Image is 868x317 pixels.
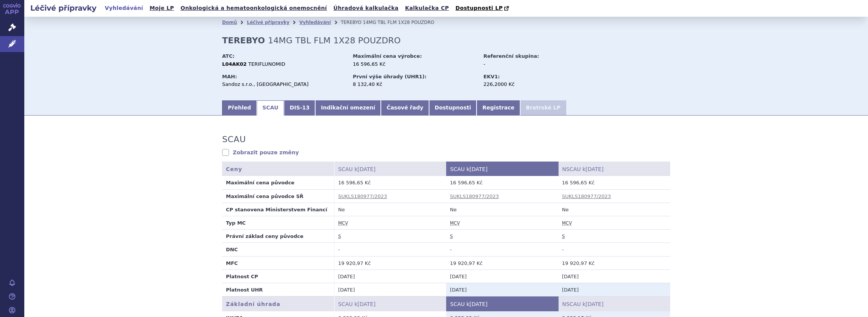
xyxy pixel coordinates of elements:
[562,234,565,239] abbr: stanovena nebo změněna ve správním řízení podle zákona č. 48/1997 Sb. ve znění účinném od 1.1.2008
[334,296,446,311] th: SCAU k
[446,269,558,283] td: [DATE]
[222,100,257,116] a: Přehled
[299,20,331,25] a: Vyhledávání
[226,287,263,293] strong: Platnost UHR
[470,301,488,307] span: [DATE]
[222,149,299,156] a: Zobrazit pouze změny
[446,243,558,256] td: -
[562,193,611,199] a: SUKLS180977/2023
[222,296,334,311] th: Základní úhrada
[338,193,387,199] a: SUKLS180977/2023
[247,20,289,25] a: Léčivé přípravky
[341,20,361,25] span: TEREBYO
[226,233,303,239] strong: Právní základ ceny původce
[334,203,446,216] td: Ne
[453,3,513,14] a: Dostupnosti LP
[558,203,670,216] td: Ne
[334,243,446,256] td: -
[558,283,670,296] td: [DATE]
[558,296,670,311] th: NSCAU k
[586,301,603,307] span: [DATE]
[315,100,381,116] a: Indikační omezení
[222,20,237,25] a: Domů
[483,53,539,59] strong: Referenční skupina:
[334,176,446,189] td: 16 596,65 Kč
[450,234,453,239] abbr: stanovena nebo změněna ve správním řízení podle zákona č. 48/1997 Sb. ve znění účinném od 1.1.2008
[257,100,284,116] a: SCAU
[446,203,558,216] td: Ne
[353,81,476,88] div: 8 132,40 Kč
[334,256,446,269] td: 19 920,97 Kč
[450,220,460,226] abbr: maximální cena výrobce
[24,3,103,13] h2: Léčivé přípravky
[334,269,446,283] td: [DATE]
[429,100,477,116] a: Dostupnosti
[446,256,558,269] td: 19 920,97 Kč
[226,193,303,199] strong: Maximální cena původce SŘ
[334,283,446,296] td: [DATE]
[222,74,237,79] strong: MAH:
[446,296,558,311] th: SCAU k
[334,162,446,176] th: SCAU k
[226,274,258,279] strong: Platnost CP
[483,81,569,88] div: 226,2000 Kč
[586,166,603,172] span: [DATE]
[222,36,265,45] strong: TEREBYO
[178,3,329,13] a: Onkologická a hematoonkologická onemocnění
[248,61,286,67] span: TERIFLUNOMID
[226,180,294,185] strong: Maximální cena původce
[562,220,572,226] abbr: maximální cena výrobce
[338,234,341,239] abbr: stanovena nebo změněna ve správním řízení podle zákona č. 48/1997 Sb. ve znění účinném od 1.1.2008
[381,100,429,116] a: Časové řady
[353,53,422,59] strong: Maximální cena výrobce:
[103,3,145,13] a: Vyhledávání
[558,176,670,189] td: 16 596,65 Kč
[222,53,235,59] strong: ATC:
[353,74,426,79] strong: První výše úhrady (UHR1):
[353,61,476,68] div: 16 596,65 Kč
[558,162,670,176] th: NSCAU k
[226,220,246,226] strong: Typ MC
[222,61,247,67] strong: L04AK02
[446,283,558,296] td: [DATE]
[226,260,238,266] strong: MFC
[284,100,315,116] a: DIS-13
[477,100,520,116] a: Registrace
[455,5,503,11] span: Dostupnosti LP
[222,81,346,88] div: Sandoz s.r.o., [GEOGRAPHIC_DATA]
[558,256,670,269] td: 19 920,97 Kč
[226,207,327,212] strong: CP stanovena Ministerstvem Financí
[470,166,488,172] span: [DATE]
[450,193,499,199] a: SUKLS180977/2023
[403,3,451,13] a: Kalkulačka CP
[483,61,569,68] div: -
[358,301,376,307] span: [DATE]
[446,162,558,176] th: SCAU k
[338,220,348,226] abbr: maximální cena výrobce
[558,243,670,256] td: -
[268,36,401,45] span: 14MG TBL FLM 1X28 POUZDRO
[222,162,334,176] th: Ceny
[558,269,670,283] td: [DATE]
[222,135,246,144] h3: SCAU
[147,3,176,13] a: Moje LP
[358,166,376,172] span: [DATE]
[363,20,434,25] span: 14MG TBL FLM 1X28 POUZDRO
[331,3,401,13] a: Úhradová kalkulačka
[446,176,558,189] td: 16 596,65 Kč
[483,74,500,79] strong: EKV1:
[226,247,238,252] strong: DNC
